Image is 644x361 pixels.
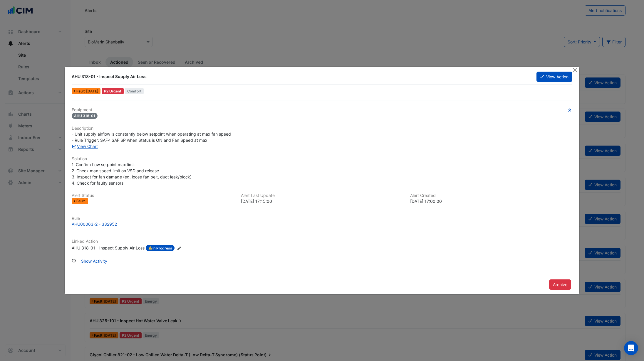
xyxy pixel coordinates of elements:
[410,198,572,204] div: [DATE] 17:00:00
[536,72,572,82] button: View Action
[241,198,403,204] div: [DATE] 17:15:00
[241,193,403,198] h6: Alert Last Update
[72,131,231,143] span: - Unit supply airflow is constantly below setpoint when operating at max fan speed - Rule Trigger...
[125,88,144,94] span: Comfort
[72,193,234,198] h6: Alert Status
[72,107,572,112] h6: Equipment
[72,216,572,221] h6: Rule
[624,341,638,355] div: Open Intercom Messenger
[72,221,117,227] div: AHU00063-2 - 332952
[86,89,98,93] span: Tue 23-Sep-2025 17:15 IST
[77,256,111,266] button: Show Activity
[72,113,98,119] span: AHU 318-01
[549,279,571,290] button: Archive
[572,67,578,73] button: Close
[72,162,192,185] span: 1. Confirm flow setpoint max limit 2. Check max speed limit on VSD and release 3. Inspect for fan...
[146,245,175,251] span: In Progress
[410,193,572,198] h6: Alert Created
[72,221,572,227] a: AHU00063-2 - 332952
[177,246,181,250] fa-icon: Edit Linked Action
[76,90,86,93] span: Fault
[72,156,572,161] h6: Solution
[72,245,145,251] div: AHU 318-01 - Inspect Supply Air Loss
[72,74,529,80] div: AHU 318-01 - Inspect Supply Air Loss
[72,126,572,131] h6: Description
[102,88,124,94] div: P2 Urgent
[72,144,98,149] a: View Chart
[72,239,572,244] h6: Linked Action
[76,199,86,203] span: Fault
